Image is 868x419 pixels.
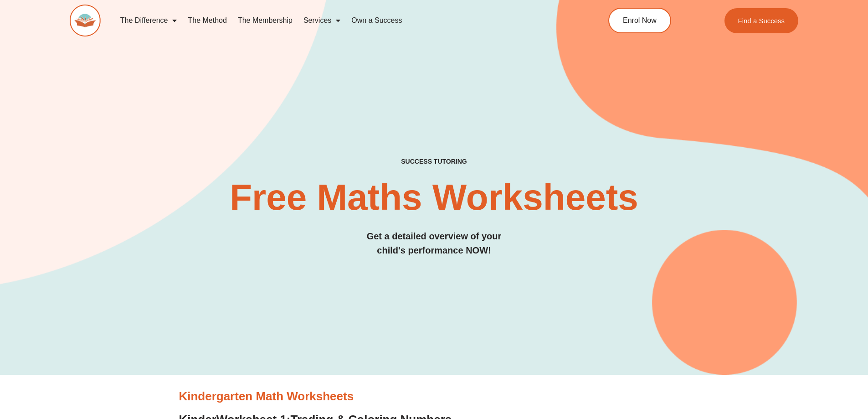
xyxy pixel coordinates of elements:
[724,8,799,33] a: Find a Success
[70,229,799,258] h3: Get a detailed overview of your child's performance NOW!
[623,17,657,24] span: Enrol Now
[232,10,298,31] a: The Membership
[179,389,689,404] h3: Kindergarten Math Worksheets
[608,8,671,33] a: Enrol Now
[738,17,785,24] span: Find a Success
[182,10,232,31] a: The Method
[115,10,567,31] nav: Menu
[70,158,799,166] h4: SUCCESS TUTORING​
[346,10,407,31] a: Own a Success
[298,10,346,31] a: Services
[115,10,183,31] a: The Difference
[70,179,799,216] h2: Free Maths Worksheets​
